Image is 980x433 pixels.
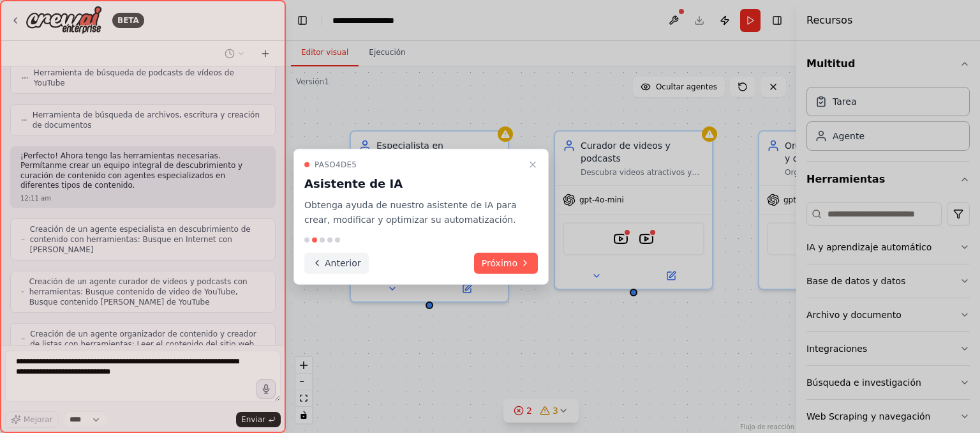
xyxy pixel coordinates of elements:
font: de [341,160,352,169]
font: Paso [315,160,336,169]
font: Obtenga ayuda de nuestro asistente de IA para crear, modificar y optimizar su automatización. [304,200,517,225]
font: Anterior [325,257,361,268]
font: 5 [352,160,357,169]
font: Asistente de IA [304,177,403,190]
button: Anterior [304,252,369,273]
button: Ocultar la barra lateral izquierda [293,11,311,29]
font: Próximo [482,257,517,268]
button: Cerrar el tutorial [525,157,540,172]
button: Próximo [474,252,538,273]
font: 4 [336,160,341,169]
